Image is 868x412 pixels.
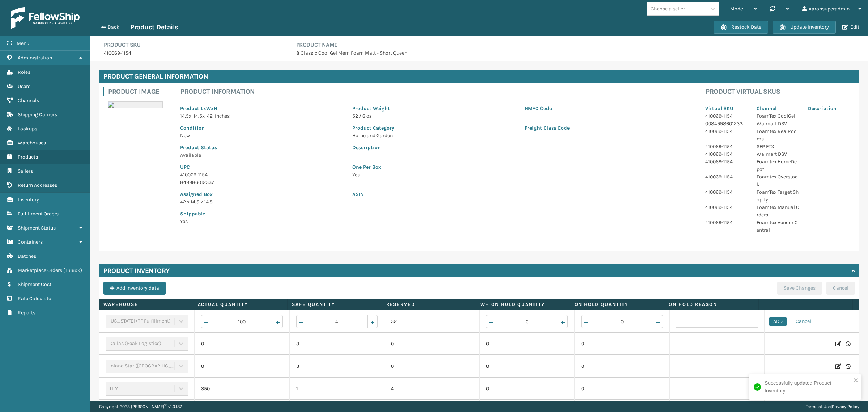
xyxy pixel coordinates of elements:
span: Warehouses [18,140,46,146]
p: Home and Garden [352,132,516,139]
div: Successfully updated Product Inventory. [765,379,851,395]
p: 42 x 14.5 x 14.5 [180,198,344,206]
span: Shipping Carriers [18,112,57,118]
p: Condition [180,124,344,132]
p: 410069-1154 [705,112,748,120]
i: Inventory History [846,340,851,348]
p: Product Status [180,144,344,151]
i: Edit [835,363,841,370]
div: Choose a seller [651,5,685,13]
p: FoamTex Target Shopify [757,188,799,203]
p: Shippable [180,210,344,218]
button: Add inventory data [103,282,166,295]
p: Freight Class Code [524,124,688,132]
label: On Hold Quantity [575,301,660,308]
span: Rate Calculator [18,295,53,302]
label: Reserved [386,301,472,308]
p: SFP FTX [757,143,799,150]
img: logo [11,7,80,29]
span: 42 [207,113,213,119]
p: 0 [391,363,473,370]
span: Batches [18,253,36,259]
p: Virtual SKU [705,105,748,112]
p: 0 [391,340,473,348]
span: Menu [17,40,29,46]
span: Marketplace Orders [18,267,62,273]
button: Cancel [826,282,855,295]
span: 52 / 6 oz [352,113,372,119]
span: Inches [215,113,230,119]
h4: Product Information [180,87,692,96]
p: Yes [352,171,688,178]
p: 849986012337 [180,178,344,186]
p: Product LxWxH [180,105,344,112]
button: ADD [769,317,787,326]
p: Description [352,144,688,151]
p: 410069-1154 [705,158,748,165]
p: New [180,132,344,139]
p: One Per Box [352,163,688,171]
span: Sellers [18,168,33,174]
span: Return Addresses [18,182,57,188]
td: 0 [574,378,669,400]
p: 32 [391,318,473,325]
p: Available [180,151,344,159]
p: 410069-1154 [705,150,748,158]
p: 410069-1154 [705,173,748,181]
span: Mode [730,6,743,12]
span: 14.5 x [180,113,191,119]
button: Update Inventory [773,21,836,34]
td: 0 [479,355,574,378]
p: Product Category [352,124,516,132]
td: 0 [479,333,574,355]
p: 410069-1154 [705,188,748,196]
p: Foamtex HomeDepot [757,158,799,173]
p: Foamtex RealRooms [757,127,799,143]
p: Product Weight [352,105,516,112]
button: Cancel [791,317,816,326]
td: 0 [479,378,574,400]
td: 0 [574,355,669,378]
td: 1 [289,378,384,400]
button: Edit [840,24,861,30]
p: Description [808,105,851,112]
button: Restock Date [714,21,768,34]
span: Containers [18,239,43,245]
p: Foamtex Manual Orders [757,203,799,219]
span: Lookups [18,126,37,132]
span: Decrease value [486,315,527,328]
td: 3 [289,333,384,355]
h4: Product Virtual SKUs [706,87,855,96]
p: 4 [391,385,473,392]
label: Warehouse [103,301,189,308]
label: Actual Quantity [198,301,283,308]
p: 8 Classic Cool Gel Mem Foam Matt - Short Queen [296,49,860,57]
span: Reports [18,310,35,316]
p: 410069-1154 [705,219,748,226]
h4: Product Name [296,41,860,49]
span: Channels [18,97,39,104]
button: close [854,377,859,384]
td: 0 [574,333,669,355]
td: 0 [194,355,289,378]
p: 410069-1154 [104,49,283,57]
span: Fulfillment Orders [18,211,59,217]
i: Inventory History [846,363,851,370]
span: Shipment Status [18,225,56,231]
p: 410069-1154 [705,143,748,150]
p: NMFC Code [524,105,688,112]
span: Decrease value [297,315,337,328]
p: Copyright 2023 [PERSON_NAME]™ v 1.0.187 [99,401,182,412]
h4: Product Inventory [103,266,170,275]
td: 350 [194,378,289,400]
p: Assigned Box [180,190,344,198]
p: ASIN [352,190,688,198]
p: FoamTex CoolGel [757,112,799,120]
span: Administration [18,55,52,61]
span: Roles [18,69,30,75]
span: Inventory [18,197,39,203]
p: Foamtex Overstock [757,173,799,188]
h4: Product SKU [104,41,283,49]
button: Save Changes [777,282,822,295]
img: 51104088640_40f294f443_o-scaled-700x700.jpg [108,101,163,108]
